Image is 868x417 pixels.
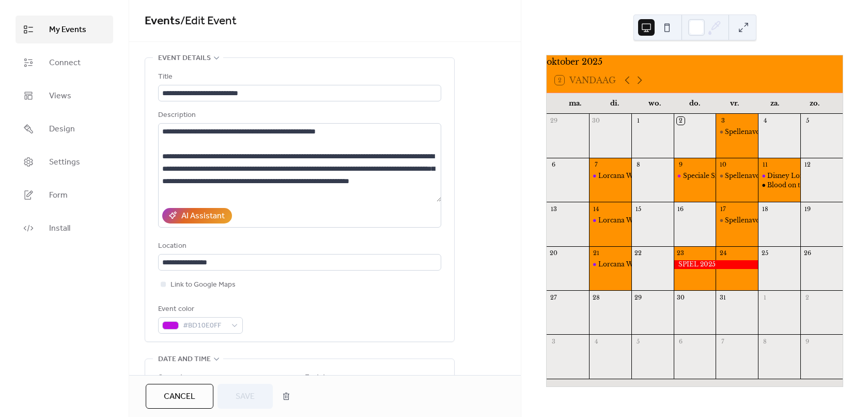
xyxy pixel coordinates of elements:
[16,16,113,43] a: My Events
[555,93,595,114] div: ma.
[158,109,439,122] div: Description
[803,205,811,213] div: 19
[550,337,557,345] div: 3
[158,71,439,83] div: Title
[183,320,226,332] span: #BD10E0FF
[725,128,768,137] div: Spellenavond
[674,172,716,181] div: Speciale Singles Spellenavond
[49,123,75,136] span: Design
[592,205,600,213] div: 14
[719,161,726,169] div: 10
[803,293,811,301] div: 2
[158,353,211,366] span: Date and time
[164,391,195,403] span: Cancel
[145,10,180,33] a: Events
[550,117,557,125] div: 29
[162,208,232,224] button: AI Assistant
[16,82,113,110] a: Views
[719,293,726,301] div: 31
[716,216,758,225] div: Spellenavond
[719,249,726,257] div: 24
[146,384,213,409] button: Cancel
[49,24,86,36] span: My Events
[761,205,769,213] div: 18
[550,293,557,301] div: 27
[550,161,557,169] div: 6
[761,293,769,301] div: 1
[16,49,113,77] a: Connect
[16,214,113,242] a: Install
[634,205,642,213] div: 15
[180,10,237,33] span: / Edit Event
[795,93,834,114] div: zo.
[598,172,665,181] div: Lorcana Weekly Play
[725,172,768,181] div: Spellenavond
[716,172,758,181] div: Spellenavond
[158,240,439,252] div: Location
[49,90,71,102] span: Views
[803,117,811,125] div: 5
[547,55,843,68] div: oktober 2025
[675,93,715,114] div: do.
[677,293,685,301] div: 30
[595,93,634,114] div: di.
[677,249,685,257] div: 23
[49,156,80,169] span: Settings
[761,161,769,169] div: 11
[677,117,685,125] div: 2
[171,279,236,291] span: Link to Google Maps
[158,52,211,65] span: Event details
[158,372,194,384] div: Start date
[592,117,600,125] div: 30
[719,337,726,345] div: 7
[758,181,800,190] div: Blood on the Clocktower
[598,260,665,269] div: Lorcana Weekly Play
[49,189,68,202] span: Form
[677,205,685,213] div: 16
[589,172,631,181] div: Lorcana Weekly Play
[683,172,778,181] div: Speciale Singles Spellenavond
[634,161,642,169] div: 8
[592,337,600,345] div: 4
[592,293,600,301] div: 28
[598,216,665,225] div: Lorcana Weekly Play
[677,161,685,169] div: 9
[305,372,337,384] div: End date
[49,222,70,235] span: Install
[634,249,642,257] div: 22
[589,216,631,225] div: Lorcana Weekly Play
[550,205,557,213] div: 13
[634,293,642,301] div: 29
[181,210,225,222] div: AI Assistant
[803,249,811,257] div: 26
[16,181,113,209] a: Form
[761,249,769,257] div: 25
[761,337,769,345] div: 8
[592,161,600,169] div: 7
[719,205,726,213] div: 17
[761,117,769,125] div: 4
[767,181,846,190] div: Blood on the Clocktower
[803,161,811,169] div: 12
[16,148,113,176] a: Settings
[677,337,685,345] div: 6
[634,337,642,345] div: 5
[803,337,811,345] div: 9
[758,172,800,181] div: Disney Lorcana Store Championship "Fabled"
[592,249,600,257] div: 21
[16,115,113,143] a: Design
[49,57,81,69] span: Connect
[634,117,642,125] div: 1
[715,93,754,114] div: vr.
[674,260,758,269] div: SPIEL 2025
[589,260,631,269] div: Lorcana Weekly Play
[550,249,557,257] div: 20
[716,128,758,137] div: Spellenavond
[635,93,675,114] div: wo.
[754,93,794,114] div: za.
[719,117,726,125] div: 3
[725,216,768,225] div: Spellenavond
[158,303,241,316] div: Event color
